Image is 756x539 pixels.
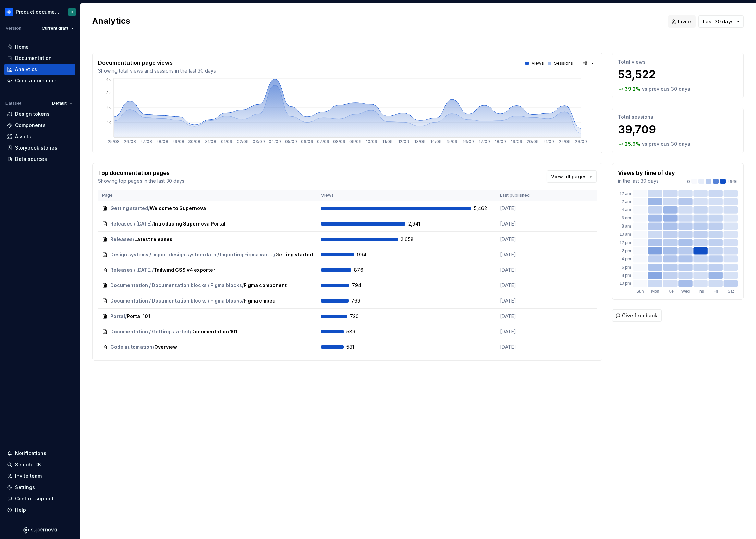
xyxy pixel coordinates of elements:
div: Components [15,122,46,129]
tspan: 3k [106,90,111,95]
a: Home [4,41,75,52]
span: 794 [352,282,370,289]
tspan: 17/09 [479,139,490,144]
span: 581 [346,344,364,350]
tspan: 26/08 [124,139,136,144]
div: Invite team [15,473,42,479]
button: Contact support [4,493,75,504]
span: Welcome to Supernova [150,205,206,212]
div: Search ⌘K [15,461,41,468]
tspan: 27/08 [140,139,152,144]
text: 10 am [620,232,631,237]
span: Releases / [DATE] [110,220,152,227]
div: Data sources [15,156,47,163]
tspan: 29/08 [172,139,184,144]
text: 2 pm [622,248,631,253]
tspan: 28/08 [156,139,168,144]
div: D [71,9,73,15]
tspan: 18/09 [495,139,506,144]
p: Showing total views and sessions in the last 30 days [98,67,216,74]
svg: Supernova Logo [23,527,57,534]
th: Last published [496,190,556,201]
text: Fri [713,289,718,294]
span: / [190,328,191,335]
div: Documentation [15,55,52,62]
p: Total sessions [618,114,738,120]
text: 6 pm [622,265,631,270]
span: Overview [154,344,177,350]
div: Product documentation [16,9,60,15]
span: 720 [350,313,368,320]
div: Version [5,26,21,31]
text: 4 am [622,207,631,212]
span: Getting started [110,205,148,212]
span: Documentation / Documentation blocks / Figma blocks [110,282,242,289]
tspan: 09/09 [349,139,362,144]
text: 8 pm [622,273,631,278]
tspan: 03/09 [253,139,265,144]
p: [DATE] [500,267,551,273]
p: [DATE] [500,328,551,335]
span: Give feedback [622,312,657,319]
text: Wed [681,289,690,294]
div: Notifications [15,450,46,457]
a: View all pages [547,170,597,183]
tspan: 12/09 [398,139,409,144]
p: in the last 30 days [618,178,675,184]
p: 25.9 % [625,141,641,147]
text: 12 am [620,191,631,196]
text: 12 pm [620,240,631,245]
span: Figma component [244,282,287,289]
p: [DATE] [500,236,551,243]
p: Showing top pages in the last 30 days [98,178,184,184]
button: Default [49,99,75,108]
text: Sat [728,289,734,294]
a: Design tokens [4,108,75,119]
tspan: 10/09 [366,139,377,144]
p: vs previous 30 days [642,141,690,147]
div: Design tokens [15,111,50,117]
tspan: 23/09 [575,139,587,144]
p: [DATE] [500,205,551,212]
th: Views [317,190,496,201]
div: 2666 [687,179,738,184]
span: / [242,282,244,289]
span: Figma embed [244,297,276,304]
span: / [242,297,244,304]
tspan: 2k [106,105,111,110]
span: View all pages [551,173,587,180]
button: Product documentationD [1,4,78,19]
span: / [152,220,154,227]
tspan: 14/09 [430,139,442,144]
text: 4 pm [622,257,631,261]
text: Thu [697,289,704,294]
div: Home [15,43,29,50]
span: / [133,236,134,243]
div: Contact support [15,495,54,502]
div: Help [15,506,26,513]
p: 53,522 [618,68,738,81]
p: Top documentation pages [98,169,184,177]
span: Invite [678,18,691,25]
button: Search ⌘K [4,459,75,470]
p: [DATE] [500,297,551,304]
span: Portal [110,313,125,320]
text: Sun [636,289,644,294]
tspan: 1k [107,120,111,125]
span: 589 [346,328,364,335]
span: 2,941 [408,220,426,227]
p: vs previous 30 days [642,86,690,92]
p: [DATE] [500,313,551,320]
tspan: 05/09 [285,139,297,144]
div: Dataset [5,101,21,106]
span: / [125,313,127,320]
p: 0 [687,179,690,184]
button: Current draft [39,24,77,33]
p: Sessions [554,61,573,66]
span: Latest releases [134,236,172,243]
text: Mon [651,289,659,294]
button: Notifications [4,448,75,459]
a: Assets [4,131,75,142]
p: Total views [618,59,738,65]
